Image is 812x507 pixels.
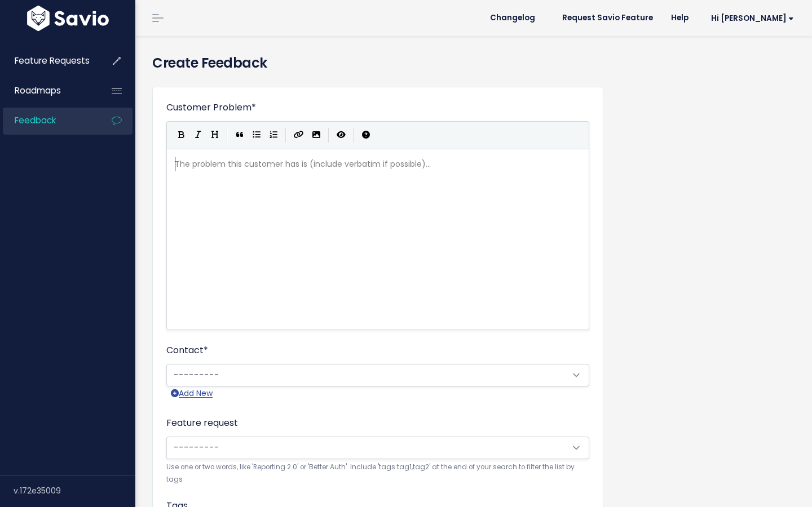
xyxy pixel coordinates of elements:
button: Markdown Guide [358,127,374,144]
img: logo-white.9d6f32f41409.svg [24,6,112,31]
button: Heading [206,127,223,144]
span: Hi [PERSON_NAME] [711,14,794,23]
button: Bold [173,127,189,144]
label: Feature request [166,416,238,430]
button: Toggle Preview [333,127,350,144]
span: Feature Requests [15,55,90,66]
button: Create Link [290,127,308,144]
a: Feedback [3,108,94,134]
label: Customer Problem [166,101,256,114]
a: Add New [171,386,213,401]
button: Quote [231,127,248,144]
a: Roadmaps [3,78,94,104]
i: | [285,128,286,142]
span: Roadmaps [15,84,61,96]
h4: Create Feedback [152,53,795,73]
button: Italic [189,127,206,144]
i: | [353,128,354,142]
span: Feedback [15,114,56,126]
a: Feature Requests [3,48,94,74]
a: Help [662,10,698,26]
button: Import an image [308,127,325,144]
label: Contact [166,344,208,357]
small: Use one or two words, like 'Reporting 2.0' or 'Better Auth'. Include 'tags:tag1,tag2' at the end ... [166,461,589,486]
button: Numbered List [265,127,282,144]
a: Request Savio Feature [553,10,662,26]
button: Generic List [248,127,265,144]
div: v.172e35009 [14,476,135,505]
i: | [227,128,228,142]
i: | [328,128,329,142]
a: Hi [PERSON_NAME] [698,10,803,27]
span: Changelog [490,14,535,22]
